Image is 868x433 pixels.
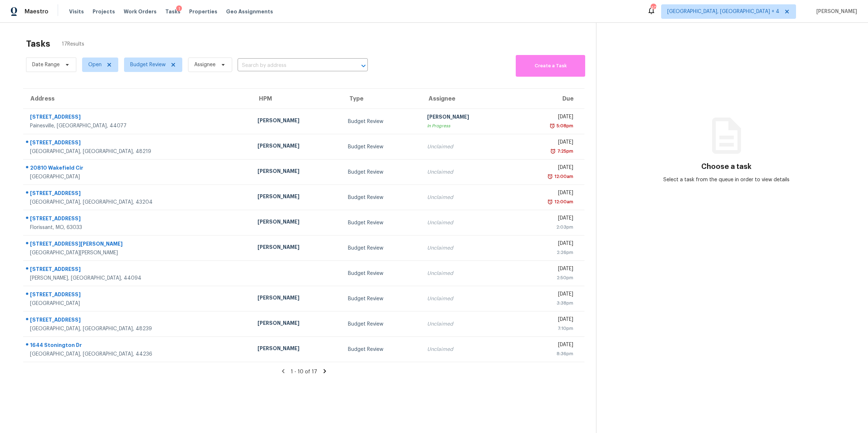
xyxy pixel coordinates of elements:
button: Create a Task [516,55,585,77]
span: Open [88,61,102,68]
div: Painesville, [GEOGRAPHIC_DATA], 44077 [30,122,246,130]
div: 12:00am [553,173,573,180]
div: [STREET_ADDRESS] [30,316,246,325]
div: [GEOGRAPHIC_DATA], [GEOGRAPHIC_DATA], 44236 [30,351,246,358]
div: [GEOGRAPHIC_DATA], [GEOGRAPHIC_DATA], 48219 [30,148,246,155]
div: [DATE] [518,265,573,274]
span: Tasks [165,9,180,14]
div: [GEOGRAPHIC_DATA][PERSON_NAME] [30,249,246,256]
div: Florissant, MO, 63033 [30,224,246,231]
div: 1644 Stonington Dr [30,341,246,351]
div: Budget Review [348,219,416,226]
div: [DATE] [518,215,573,224]
div: Unclaimed [427,320,506,328]
span: Projects [93,8,115,15]
span: [PERSON_NAME] [813,8,857,15]
div: Select a task from the queue in order to view details [661,176,792,183]
div: 2:26pm [518,249,573,256]
div: [PERSON_NAME] [258,345,336,354]
div: Budget Review [348,245,416,252]
th: Address [23,89,252,109]
div: 1 [176,5,182,13]
th: Type [342,89,422,109]
div: In Progress [427,122,506,130]
div: Budget Review [348,346,416,353]
span: Maestro [25,8,48,15]
div: Unclaimed [427,245,506,252]
span: Properties [189,8,217,15]
div: [PERSON_NAME] [258,319,336,328]
span: Budget Review [130,61,166,68]
div: [PERSON_NAME] [258,142,336,151]
th: Assignee [421,89,512,109]
span: Create a Task [519,62,582,70]
div: [PERSON_NAME] [258,167,336,177]
span: 17 Results [62,41,84,48]
span: Geo Assignments [226,8,273,15]
div: [PERSON_NAME] [258,193,336,202]
div: [STREET_ADDRESS] [30,113,246,122]
div: [STREET_ADDRESS][PERSON_NAME] [30,240,246,249]
div: Unclaimed [427,194,506,201]
div: Budget Review [348,320,416,328]
button: Open [358,61,369,71]
input: Search by address [238,60,348,71]
div: [STREET_ADDRESS] [30,291,246,300]
div: 40 [651,4,656,12]
div: Budget Review [348,270,416,277]
span: Assignee [194,61,216,68]
span: Date Range [32,61,60,68]
div: 7:10pm [518,325,573,332]
div: Budget Review [348,143,416,150]
div: Unclaimed [427,346,506,353]
div: [DATE] [518,290,573,300]
div: 2:03pm [518,224,573,231]
span: Work Orders [124,8,157,15]
div: Budget Review [348,295,416,302]
img: Overdue Alarm Icon [550,148,556,155]
div: [PERSON_NAME] [258,294,336,303]
span: 1 - 10 of 17 [291,369,317,374]
div: [DATE] [518,189,573,198]
div: Unclaimed [427,270,506,277]
img: Overdue Alarm Icon [549,122,555,130]
h3: Choose a task [701,163,752,170]
div: Unclaimed [427,219,506,226]
div: [DATE] [518,316,573,325]
div: 2:50pm [518,274,573,281]
div: [GEOGRAPHIC_DATA] [30,300,246,307]
div: [DATE] [518,139,573,148]
div: [PERSON_NAME] [258,243,336,252]
div: [PERSON_NAME] [258,218,336,227]
th: HPM [252,89,342,109]
div: 8:36pm [518,350,573,357]
div: Unclaimed [427,169,506,176]
div: Budget Review [348,169,416,176]
div: [GEOGRAPHIC_DATA], [GEOGRAPHIC_DATA], 43204 [30,199,246,206]
div: Unclaimed [427,295,506,302]
div: 3:38pm [518,300,573,307]
div: [GEOGRAPHIC_DATA] [30,173,246,181]
div: 7:25pm [556,148,573,155]
div: [STREET_ADDRESS] [30,139,246,148]
div: [DATE] [518,164,573,173]
div: [STREET_ADDRESS] [30,266,246,275]
div: [STREET_ADDRESS] [30,190,246,199]
div: Unclaimed [427,143,506,150]
div: [GEOGRAPHIC_DATA], [GEOGRAPHIC_DATA], 48239 [30,325,246,332]
img: Overdue Alarm Icon [547,198,553,205]
span: [GEOGRAPHIC_DATA], [GEOGRAPHIC_DATA] + 4 [667,8,779,15]
div: Budget Review [348,194,416,201]
div: [DATE] [518,113,573,122]
div: [PERSON_NAME] [258,117,336,126]
h2: Tasks [26,40,50,47]
span: Visits [69,8,84,15]
div: 12:00am [553,198,573,205]
div: [DATE] [518,240,573,249]
th: Due [512,89,584,109]
div: 20810 Wakefield Cir [30,164,246,173]
img: Overdue Alarm Icon [547,173,553,180]
div: [STREET_ADDRESS] [30,215,246,224]
div: 5:08pm [555,122,573,130]
div: Budget Review [348,118,416,125]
